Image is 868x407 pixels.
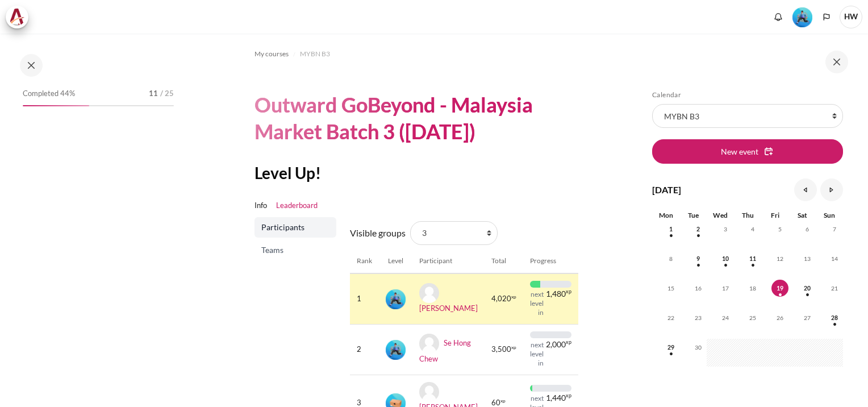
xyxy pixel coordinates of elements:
span: Mon [659,211,673,219]
span: xp [511,346,516,349]
span: 18 [744,280,761,297]
a: MYBN B3 [300,47,330,61]
span: 11 [744,250,761,267]
h1: Outward GoBeyond - Malaysia Market Batch 3 ([DATE]) [254,92,557,145]
span: 11 [149,88,158,99]
a: Monday, 1 September events [662,226,679,232]
div: Level #3 [386,339,406,360]
div: next level in [530,340,544,368]
span: 10 [717,250,734,267]
span: 28 [826,309,843,326]
div: Level #3 [792,6,812,27]
th: Level [379,249,412,273]
a: Saturday, 20 September events [799,285,816,292]
button: New event [652,139,843,163]
span: 17 [717,280,734,297]
span: Teams [261,244,332,256]
a: [PERSON_NAME] [419,304,478,313]
a: Tuesday, 2 September events [690,226,707,232]
span: 29 [662,339,679,356]
a: User menu [840,6,862,28]
a: Teams [254,240,336,260]
td: 2 [350,324,379,375]
span: Tue [688,211,699,219]
div: Show notification window with no new notifications [770,9,787,26]
span: 3,500 [491,344,511,355]
span: HW [840,6,862,28]
img: Level #3 [386,289,406,309]
span: xp [566,290,571,293]
span: 1 [662,221,679,238]
span: 14 [826,250,843,267]
span: My courses [254,49,289,59]
span: Participants [261,222,332,233]
span: 5 [771,221,788,238]
span: 4,020 [491,293,511,305]
span: Completed 44% [23,88,75,99]
img: Level #3 [386,340,406,360]
span: Sun [824,211,835,219]
span: MYBN B3 [300,49,330,59]
a: Wednesday, 10 September events [717,255,734,262]
span: 30 [690,339,707,356]
a: Monday, 29 September events [662,344,679,351]
span: 21 [826,280,843,297]
span: 3 [717,221,734,238]
span: 2 [690,221,707,238]
a: My courses [254,47,289,61]
span: 12 [771,250,788,267]
div: next level in [530,290,544,317]
span: xp [511,296,516,298]
img: Level #3 [792,7,812,27]
span: 24 [717,309,734,326]
span: xp [566,340,571,344]
a: Tuesday, 9 September events [690,255,707,262]
td: Today [761,280,788,309]
span: 6 [799,221,816,238]
span: 9 [690,250,707,267]
span: 2,000 [546,340,566,348]
span: 27 [799,309,816,326]
span: Thu [742,211,754,219]
span: 1,480 [546,290,566,298]
span: 20 [799,280,816,297]
div: Level #3 [386,288,406,309]
span: 15 [662,280,679,297]
span: Fri [771,211,779,219]
span: / 25 [160,88,174,99]
span: 19 [771,280,788,297]
span: 22 [662,309,679,326]
label: Visible groups [350,226,406,240]
th: Progress [523,249,578,273]
td: 1 [350,273,379,325]
span: 1,440 [546,394,566,402]
a: Participants [254,217,336,238]
span: 13 [799,250,816,267]
span: 26 [771,309,788,326]
span: xp [500,400,506,402]
h4: [DATE] [652,183,681,197]
span: xp [566,394,571,397]
span: 23 [690,309,707,326]
a: Architeck Architeck [6,6,34,28]
h5: Calendar [652,90,843,99]
span: 8 [662,250,679,267]
th: Total [485,249,523,273]
span: 7 [826,221,843,238]
a: Leaderboard [276,200,318,211]
a: Today Friday, 19 September [771,285,788,292]
img: Architeck [9,9,25,26]
div: 44% [23,105,89,106]
span: Wed [713,211,728,219]
span: 25 [744,309,761,326]
a: Se Hong Chew [419,338,471,363]
nav: Navigation bar [254,45,557,63]
a: Info [254,200,267,211]
span: 4 [744,221,761,238]
th: Participant [412,249,485,273]
h2: Level Up! [254,163,557,183]
a: Sunday, 28 September events [826,314,843,321]
span: New event [721,146,758,157]
th: Rank [350,249,379,273]
button: Languages [818,9,835,26]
